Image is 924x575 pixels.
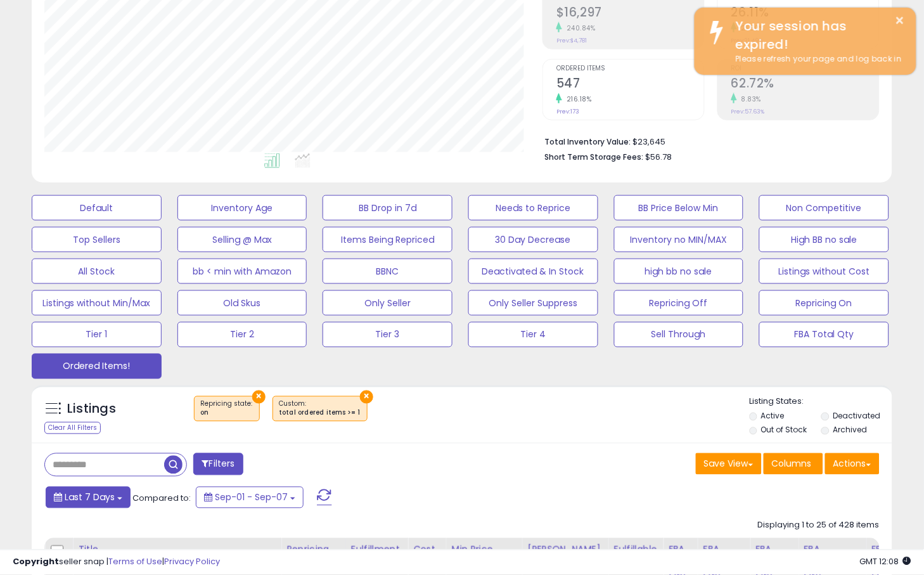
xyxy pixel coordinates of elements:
[895,13,906,29] button: ×
[323,290,452,316] button: Only Seller
[556,76,704,93] h2: 547
[323,227,452,252] button: Items Being Repriced
[32,354,162,379] button: Ordered Items!
[614,322,744,347] button: Sell Through
[13,557,220,569] div: seller snap | |
[177,195,307,221] button: Inventory Age
[132,493,191,505] span: Compared to:
[468,227,598,252] button: 30 Day Decrease
[65,491,115,504] span: Last 7 Days
[737,94,762,104] small: 8.83%
[759,195,889,221] button: Non Competitive
[196,487,304,508] button: Sep-01 - Sep-07
[279,399,361,418] span: Custom:
[177,227,307,252] button: Selling @ Max
[46,487,131,508] button: Last 7 Days
[556,5,704,22] h2: $16,297
[528,543,603,557] div: [PERSON_NAME]
[323,322,452,347] button: Tier 3
[562,23,596,33] small: 240.84%
[544,136,631,147] b: Total Inventory Value:
[215,491,288,504] span: Sep-01 - Sep-07
[201,409,253,418] div: on
[614,227,744,252] button: Inventory no MIN/MAX
[761,425,807,436] label: Out of Stock
[761,411,785,422] label: Active
[758,520,880,532] div: Displaying 1 to 25 of 428 items
[323,259,452,284] button: BBNC
[67,401,116,418] h5: Listings
[556,65,704,72] span: Ordered Items
[13,556,59,568] strong: Copyright
[562,94,592,104] small: 216.18%
[556,108,579,115] small: Prev: 173
[32,259,162,284] button: All Stock
[164,556,220,568] a: Privacy Policy
[614,259,744,284] button: high bb no sale
[177,290,307,316] button: Old Skus
[78,543,276,557] div: Title
[726,17,907,53] div: Your session has expired!
[750,396,893,408] p: Listing States:
[860,556,911,568] span: 2025-09-15 12:08 GMT
[731,108,765,115] small: Prev: 57.63%
[323,195,452,221] button: BB Drop in 7d
[286,543,340,557] div: Repricing
[360,391,373,404] button: ×
[544,152,643,162] b: Short Term Storage Fees:
[833,411,880,422] label: Deactivated
[833,425,867,436] label: Archived
[32,322,162,347] button: Tier 1
[772,458,812,470] span: Columns
[759,322,889,347] button: FBA Total Qty
[614,543,658,570] div: Fulfillable Quantity
[32,227,162,252] button: Top Sellers
[279,409,361,418] div: total ordered items >= 1
[468,322,598,347] button: Tier 4
[44,422,101,434] div: Clear All Filters
[696,453,762,475] button: Save View
[614,290,744,316] button: Repricing Off
[252,391,266,404] button: ×
[731,5,879,22] h2: 26.11%
[413,543,441,557] div: Cost
[759,259,889,284] button: Listings without Cost
[193,453,243,475] button: Filters
[544,133,870,148] li: $23,645
[645,151,672,163] span: $56.78
[32,290,162,316] button: Listings without Min/Max
[108,556,162,568] a: Terms of Use
[452,543,517,557] div: Min Price
[556,37,587,44] small: Prev: $4,781
[177,259,307,284] button: bb < min with Amazon
[177,322,307,347] button: Tier 2
[731,76,879,93] h2: 62.72%
[759,290,889,316] button: Repricing On
[32,195,162,221] button: Default
[468,195,598,221] button: Needs to Reprice
[825,453,880,475] button: Actions
[726,53,907,65] div: Please refresh your page and log back in
[764,453,823,475] button: Columns
[201,399,253,418] span: Repricing state :
[614,195,744,221] button: BB Price Below Min
[351,543,402,557] div: Fulfillment
[759,227,889,252] button: High BB no sale
[468,290,598,316] button: Only Seller Suppress
[468,259,598,284] button: Deactivated & In Stock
